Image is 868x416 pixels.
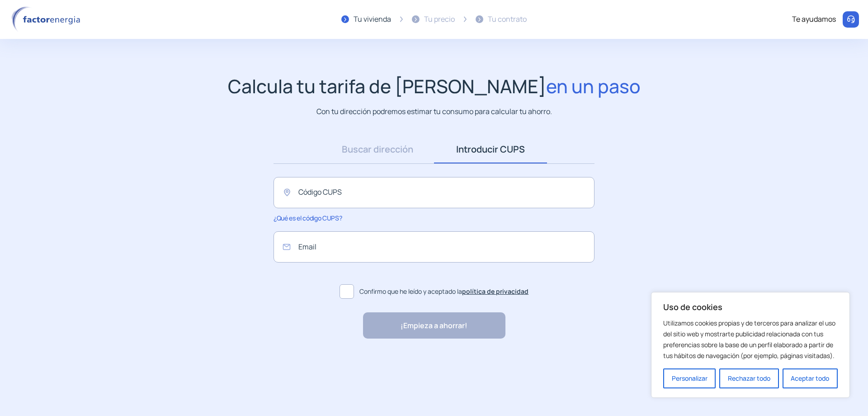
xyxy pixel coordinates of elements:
button: Personalizar [663,368,716,388]
div: Uso de cookies [651,292,850,398]
a: Introducir CUPS [434,135,547,163]
div: Tu precio [424,14,455,25]
a: política de privacidad [462,287,528,296]
p: Utilizamos cookies propias y de terceros para analizar el uso del sitio web y mostrarte publicida... [663,318,838,361]
button: Rechazar todo [719,368,778,388]
span: ¿Qué es el código CUPS? [274,214,342,222]
img: logo factor [9,6,86,33]
div: Tu vivienda [354,14,391,25]
span: en un paso [546,73,641,99]
img: llamar [846,15,855,24]
div: Tu contrato [488,14,527,25]
span: Confirmo que he leído y aceptado la [359,287,528,296]
p: Con tu dirección podremos estimar tu consumo para calcular tu ahorro. [316,106,552,117]
h1: Calcula tu tarifa de [PERSON_NAME] [228,75,641,97]
div: Te ayudamos [792,14,836,25]
button: Aceptar todo [783,368,838,388]
p: Uso de cookies [663,301,838,312]
a: Buscar dirección [321,135,434,163]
